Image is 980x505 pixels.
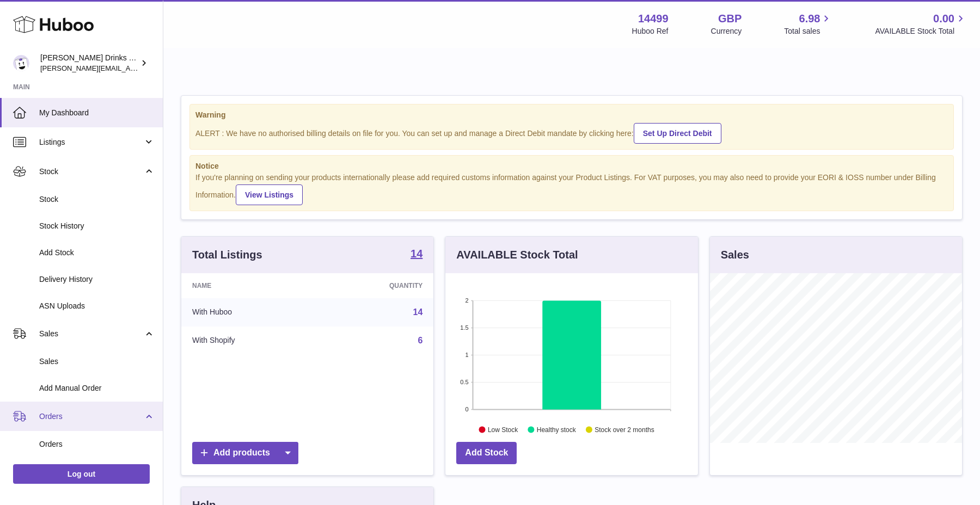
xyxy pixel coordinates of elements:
[721,248,749,262] h3: Sales
[537,426,577,433] text: Healthy stock
[784,26,832,36] span: Total sales
[461,379,469,385] text: 0.5
[411,248,422,259] strong: 14
[784,11,832,36] a: 6.98 Total sales
[39,383,155,393] span: Add Manual Order
[40,53,138,73] div: [PERSON_NAME] Drinks LTD (t/a Zooz)
[638,11,669,26] strong: 14499
[39,301,155,311] span: ASN Uploads
[13,55,29,71] img: daniel@zoosdrinks.com
[39,108,155,118] span: My Dashboard
[456,248,578,262] h3: AVAILABLE Stock Total
[875,11,967,36] a: 0.00 AVAILABLE Stock Total
[465,352,469,358] text: 1
[195,161,948,171] strong: Notice
[39,194,155,205] span: Stock
[875,26,967,36] span: AVAILABLE Stock Total
[632,26,669,36] div: Huboo Ref
[456,442,517,464] a: Add Stock
[236,184,303,205] a: View Listings
[195,110,948,120] strong: Warning
[39,329,143,339] span: Sales
[39,274,155,285] span: Delivery History
[39,137,143,147] span: Listings
[718,11,742,26] strong: GBP
[461,324,469,331] text: 1.5
[181,273,317,298] th: Name
[181,327,317,355] td: With Shopify
[488,426,518,433] text: Low Stock
[411,248,422,261] a: 14
[181,298,317,327] td: With Huboo
[39,439,155,449] span: Orders
[711,26,742,36] div: Currency
[413,307,423,317] a: 14
[192,442,298,464] a: Add products
[40,64,218,72] span: [PERSON_NAME][EMAIL_ADDRESS][DOMAIN_NAME]
[418,336,422,345] a: 6
[195,173,948,205] div: If you're planning on sending your products internationally please add required customs informati...
[317,273,434,298] th: Quantity
[39,356,155,367] span: Sales
[39,221,155,231] span: Stock History
[465,297,469,304] text: 2
[39,411,143,422] span: Orders
[192,248,262,262] h3: Total Listings
[799,11,820,26] span: 6.98
[933,11,954,26] span: 0.00
[39,167,143,177] span: Stock
[13,464,150,484] a: Log out
[634,123,721,144] a: Set Up Direct Debit
[195,121,948,144] div: ALERT : We have no authorised billing details on file for you. You can set up and manage a Direct...
[465,406,469,412] text: 0
[595,426,654,433] text: Stock over 2 months
[39,248,155,258] span: Add Stock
